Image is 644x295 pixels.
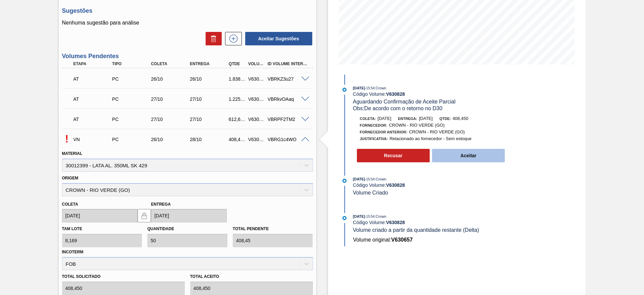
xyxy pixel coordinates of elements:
[149,61,193,66] div: Coleta
[353,214,365,218] span: [DATE]
[247,61,267,66] div: Volume Portal
[72,92,115,107] div: Aguardando Informações de Transporte
[72,132,115,147] div: Aguardando Confirmação de Aceite Parcial
[242,31,313,46] div: Aceitar Sugestões
[62,209,138,222] input: dd/mm/yyyy
[62,7,313,14] h3: Sugestões
[386,182,405,188] strong: V 630828
[365,177,375,181] span: - 15:54
[342,88,346,92] img: atual
[247,96,267,102] div: V630656
[353,106,442,111] span: Obs: De acordo com o retorno no D30
[62,133,72,145] p: Pendente de aceite
[360,117,376,121] span: Coleta:
[353,237,391,243] span: Volume original:
[266,76,310,82] div: VBRKZ3u27
[151,209,227,222] input: dd/mm/yyyy
[110,76,154,82] div: Pedido de Compra
[360,130,408,134] span: Fornecedor Anterior:
[233,226,269,231] label: Total pendente
[188,117,232,122] div: 27/10/2025
[353,86,365,90] span: [DATE]
[188,137,232,142] div: 28/10/2025
[140,212,148,220] img: locked
[110,61,154,66] div: Tipo
[266,61,310,66] div: Id Volume Interno
[227,76,247,82] div: 1.838,025
[62,250,84,254] label: Incoterm
[149,117,193,122] div: 27/10/2025
[375,86,386,90] span: : Crown
[365,86,375,90] span: - 15:54
[227,137,247,142] div: 408,450
[72,61,115,66] div: Etapa
[62,202,78,207] label: Coleta
[110,96,154,102] div: Pedido de Compra
[391,237,413,243] strong: V 630657
[389,123,444,128] span: CROWN - RIO VERDE (GO)
[353,182,512,188] div: Código Volume:
[360,123,387,127] span: Fornecedor:
[72,72,115,86] div: Aguardando Informações de Transporte
[342,216,346,220] img: atual
[62,20,313,26] p: Nenhuma sugestão para análise
[247,76,267,82] div: V630658
[386,91,405,97] strong: V 630828
[409,129,465,134] span: CROWN - RIO VERDE (GO)
[62,53,313,60] h3: Volumes Pendentes
[227,96,247,102] div: 1.225,350
[266,117,310,122] div: VBRPF2TM2
[62,151,83,156] label: Material
[266,137,310,142] div: VBRG1c4WO
[398,117,417,121] span: Entrega:
[389,136,471,141] span: Relacionado ao fornecedor - Sem estoque
[62,272,185,282] label: Total Solicitado
[110,117,154,122] div: Pedido de Compra
[73,76,114,82] p: AT
[62,176,78,180] label: Origem
[353,227,479,233] span: Volume criado a partir da quantidade restante (Delta)
[247,137,267,142] div: V630828
[188,61,232,66] div: Entrega
[247,117,267,122] div: V630661
[62,226,82,231] label: Tam lote
[149,96,193,102] div: 27/10/2025
[72,112,115,127] div: Aguardando Informações de Transporte
[353,99,455,104] span: Aguardando Confirmação de Aceite Parcial
[375,177,386,181] span: : Crown
[353,91,512,97] div: Código Volume:
[227,117,247,122] div: 612,675
[378,116,391,121] span: [DATE]
[227,61,247,66] div: Qtde
[151,202,171,207] label: Entrega
[138,209,151,222] button: locked
[190,272,313,282] label: Total Aceito
[342,179,346,183] img: atual
[110,137,154,142] div: Pedido de Compra
[147,226,174,231] label: Quantidade
[73,96,114,102] p: AT
[375,214,386,218] span: : Crown
[419,116,433,121] span: [DATE]
[222,32,242,45] div: Nova sugestão
[353,190,388,196] span: Volume Criado
[353,220,512,225] div: Código Volume:
[73,137,114,142] p: VN
[365,215,375,218] span: - 15:54
[188,96,232,102] div: 27/10/2025
[386,220,405,225] strong: V 630828
[357,149,430,162] button: Recusar
[149,76,193,82] div: 26/10/2025
[360,137,388,141] span: Justificativa:
[245,32,312,45] button: Aceitar Sugestões
[188,76,232,82] div: 26/10/2025
[439,117,451,121] span: Qtde:
[353,177,365,181] span: [DATE]
[73,117,114,122] p: AT
[432,149,505,162] button: Aceitar
[452,116,468,121] span: 408,450
[202,32,222,45] div: Excluir Sugestões
[149,137,193,142] div: 26/10/2025
[266,96,310,102] div: VBRkvOAaq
